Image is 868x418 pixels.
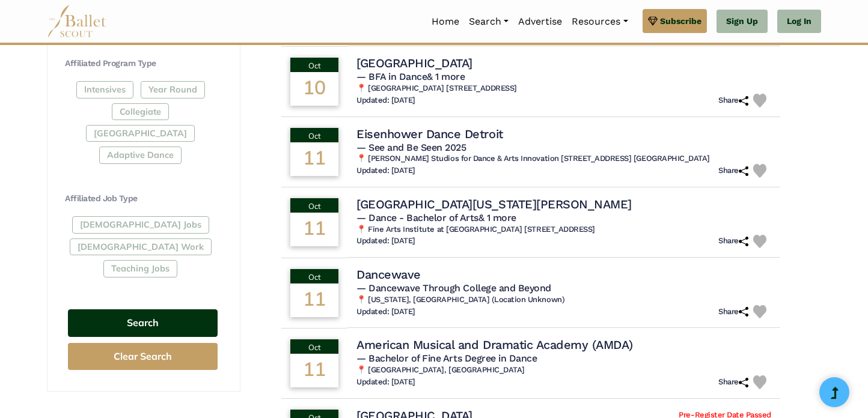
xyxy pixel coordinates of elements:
[65,193,221,205] h4: Affiliated Job Type
[356,225,771,235] h6: 📍 Fine Arts Institute at [GEOGRAPHIC_DATA] [STREET_ADDRESS]
[478,212,516,223] a: & 1 more
[643,9,707,33] a: Subscribe
[290,339,338,354] div: Oct
[356,154,771,164] h6: 📍 [PERSON_NAME] Studios for Dance & Arts Innovation [STREET_ADDRESS] [GEOGRAPHIC_DATA]
[356,353,537,364] span: — Bachelor of Fine Arts Degree in Dance
[290,198,338,213] div: Oct
[68,309,218,338] button: Search
[65,58,221,70] h4: Affiliated Program Type
[718,166,748,176] h6: Share
[290,128,338,142] div: Oct
[356,282,551,294] span: — Dancewave Through College and Beyond
[290,72,338,106] div: 10
[356,126,503,142] h4: Eisenhower Dance Detroit
[356,71,465,82] span: — BFA in Dance
[660,14,701,28] span: Subscribe
[718,95,748,106] h6: Share
[356,365,771,375] h6: 📍 [GEOGRAPHIC_DATA], [GEOGRAPHIC_DATA]
[356,142,466,153] span: — See and Be Seen 2025
[648,14,658,28] img: gem.svg
[427,9,464,34] a: Home
[567,9,632,34] a: Resources
[290,58,338,72] div: Oct
[718,307,748,317] h6: Share
[290,213,338,246] div: 11
[777,10,821,34] a: Log In
[356,337,633,353] h4: American Musical and Dramatic Academy (AMDA)
[356,307,415,317] h6: Updated: [DATE]
[427,71,465,82] a: & 1 more
[290,283,338,317] div: 11
[513,9,567,34] a: Advertise
[356,166,415,176] h6: Updated: [DATE]
[717,10,768,34] a: Sign Up
[290,269,338,283] div: Oct
[356,196,632,212] h4: [GEOGRAPHIC_DATA][US_STATE][PERSON_NAME]
[356,212,516,223] span: — Dance - Bachelor of Arts
[356,267,421,282] h4: Dancewave
[356,95,415,106] h6: Updated: [DATE]
[356,83,771,94] h6: 📍 [GEOGRAPHIC_DATA] [STREET_ADDRESS]
[356,295,771,305] h6: 📍 [US_STATE], [GEOGRAPHIC_DATA] (Location Unknown)
[718,377,748,387] h6: Share
[356,377,415,387] h6: Updated: [DATE]
[464,9,513,34] a: Search
[718,236,748,246] h6: Share
[356,55,472,71] h4: [GEOGRAPHIC_DATA]
[290,354,338,387] div: 11
[290,142,338,176] div: 11
[68,343,218,370] button: Clear Search
[356,236,415,246] h6: Updated: [DATE]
